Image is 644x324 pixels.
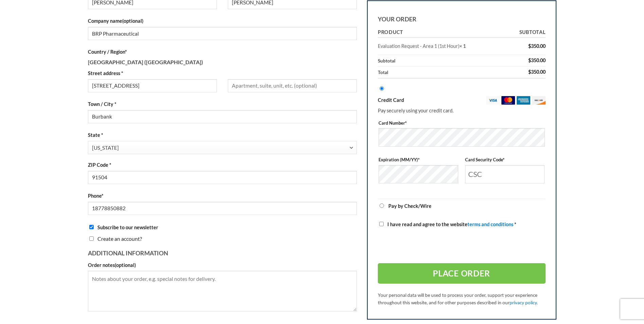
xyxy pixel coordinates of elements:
[528,57,546,63] bdi: 350.00
[88,79,217,92] input: House number and street name
[115,262,136,268] span: (optional)
[88,192,357,200] label: Phone
[97,235,142,242] span: Create an account?
[528,69,531,75] span: $
[378,27,505,38] th: Product
[465,156,545,163] label: Card Security Code
[88,17,357,25] label: Company name
[378,38,505,55] td: Evaluation Request - Area 1 (1st Hour)
[378,96,546,105] label: Credit Card
[89,236,94,241] input: Create an account?
[459,43,466,49] strong: × 1
[228,79,357,92] input: Apartment, suite, unit, etc. (optional)
[379,156,458,163] label: Expiration (MM/YY)
[501,96,515,105] img: mastercard
[528,69,546,75] bdi: 350.00
[88,141,357,154] span: State
[387,221,513,227] span: I have read and agree to the website
[378,55,505,67] th: Subtotal
[88,59,203,65] strong: [GEOGRAPHIC_DATA] ([GEOGRAPHIC_DATA])
[378,11,546,24] h3: Your order
[379,117,545,193] fieldset: Payment Info
[378,292,546,307] p: Your personal data will be used to process your order, support your experience throughout this we...
[510,300,537,305] a: privacy policy
[88,131,357,139] label: State
[97,224,158,230] span: Subscribe to our newsletter
[486,96,500,105] img: visa
[528,43,546,49] bdi: 350.00
[378,233,481,260] iframe: reCAPTCHA
[528,43,531,49] span: $
[465,165,545,183] input: CSC
[467,221,513,227] a: terms and conditions
[388,203,431,209] label: Pay by Check/Wire
[88,161,357,169] label: ZIP Code
[379,119,545,126] label: Card Number
[528,57,531,63] span: $
[89,225,94,229] input: Subscribe to our newsletter
[532,96,546,105] img: discover
[88,48,357,56] label: Country / Region
[505,27,545,38] th: Subtotal
[378,263,546,284] button: Place order
[88,245,357,258] h3: Additional information
[122,18,143,24] span: (optional)
[378,67,505,79] th: Total
[517,96,530,105] img: amex
[88,261,357,269] label: Order notes
[88,100,357,108] label: Town / City
[378,107,546,114] p: Pay securely using your credit card.
[88,69,217,77] label: Street address
[92,141,349,155] span: California
[379,222,384,226] input: I have read and agree to the websiteterms and conditions *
